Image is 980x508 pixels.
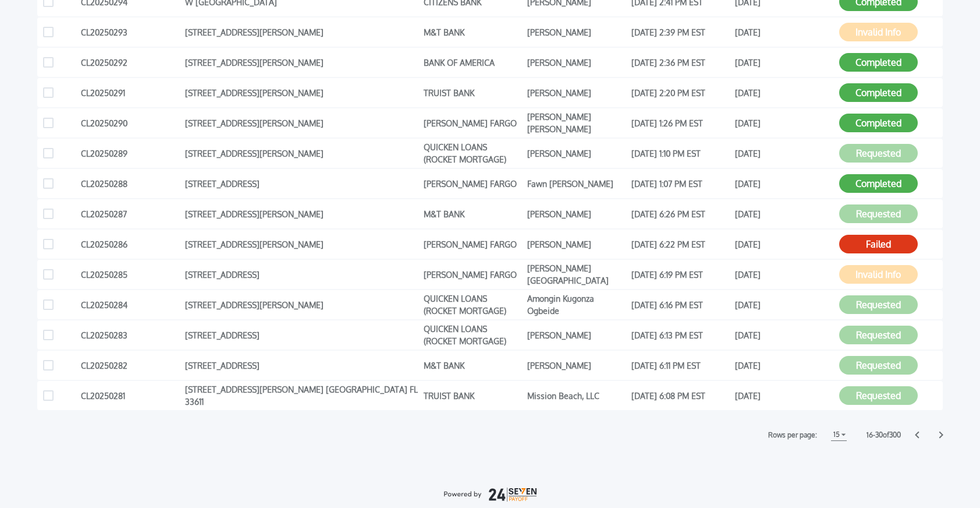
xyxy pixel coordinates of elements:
div: [STREET_ADDRESS] [185,357,418,374]
button: Requested [839,386,918,405]
div: [PERSON_NAME] [527,144,626,162]
div: [STREET_ADDRESS][PERSON_NAME] [185,205,418,223]
div: CL20250286 [81,235,179,253]
div: [PERSON_NAME] [527,205,626,223]
div: CL20250284 [81,296,179,313]
div: CL20250283 [81,326,179,344]
div: [STREET_ADDRESS][PERSON_NAME] [185,296,418,313]
button: Requested [839,326,918,344]
div: [DATE] 1:26 PM EST [631,114,730,132]
div: [STREET_ADDRESS] [185,266,418,283]
button: Requested [839,144,918,163]
div: [DATE] [735,357,833,374]
div: CL20250293 [81,23,179,41]
div: Mission Beach, LLC [527,387,626,404]
div: [DATE] [735,114,833,132]
div: [STREET_ADDRESS][PERSON_NAME] [185,114,418,132]
button: Requested [839,204,918,223]
button: Requested [839,295,918,314]
div: [DATE] [735,235,833,253]
div: M&T BANK [424,357,522,374]
button: Completed [839,114,918,132]
div: [DATE] [735,144,833,162]
button: 15 [831,429,847,441]
div: [STREET_ADDRESS][PERSON_NAME] [185,235,418,253]
div: [STREET_ADDRESS] [185,175,418,192]
div: [DATE] [735,266,833,283]
div: [PERSON_NAME] FARGO [424,175,522,192]
div: [DATE] [735,84,833,101]
div: [DATE] 6:26 PM EST [631,205,730,223]
div: M&T BANK [424,205,522,223]
div: [DATE] 6:13 PM EST [631,326,730,344]
div: [STREET_ADDRESS] [185,326,418,344]
div: [DATE] 6:16 PM EST [631,296,730,313]
div: [DATE] 6:22 PM EST [631,235,730,253]
div: [DATE] 6:11 PM EST [631,357,730,374]
div: [PERSON_NAME] FARGO [424,235,522,253]
div: [PERSON_NAME] FARGO [424,266,522,283]
div: [DATE] 2:39 PM EST [631,23,730,41]
div: [DATE] 6:08 PM EST [631,387,730,404]
button: Completed [839,83,918,102]
button: Completed [839,174,918,193]
button: Invalid Info [839,23,918,41]
button: Failed [839,235,918,253]
div: [PERSON_NAME] [527,357,626,374]
div: [PERSON_NAME] [527,54,626,71]
div: [DATE] [735,387,833,404]
div: M&T BANK [424,23,522,41]
div: CL20250282 [81,357,179,374]
div: [DATE] 1:10 PM EST [631,144,730,162]
div: TRUIST BANK [424,387,522,404]
div: [DATE] [735,175,833,192]
div: [STREET_ADDRESS][PERSON_NAME] [GEOGRAPHIC_DATA] FL 33611 [185,387,418,404]
div: [STREET_ADDRESS][PERSON_NAME] [185,23,418,41]
div: TRUIST BANK [424,84,522,101]
div: [STREET_ADDRESS][PERSON_NAME] [185,84,418,101]
div: BANK OF AMERICA [424,54,522,71]
button: Requested [839,356,918,375]
div: [DATE] [735,54,833,71]
div: CL20250285 [81,266,179,283]
div: [PERSON_NAME] [527,326,626,344]
div: [STREET_ADDRESS][PERSON_NAME] [185,144,418,162]
label: Rows per page: [768,429,817,441]
div: [DATE] [735,23,833,41]
div: CL20250289 [81,144,179,162]
button: Invalid Info [839,265,918,284]
div: [DATE] [735,296,833,313]
div: CL20250290 [81,114,179,132]
div: [STREET_ADDRESS][PERSON_NAME] [185,54,418,71]
div: [PERSON_NAME] [PERSON_NAME] [527,114,626,132]
div: CL20250291 [81,84,179,101]
label: 16 - 30 of 300 [867,429,901,441]
div: [DATE] 2:20 PM EST [631,84,730,101]
div: [DATE] 2:36 PM EST [631,54,730,71]
div: [PERSON_NAME] FARGO [424,114,522,132]
div: [DATE] [735,205,833,223]
div: QUICKEN LOANS (ROCKET MORTGAGE) [424,326,522,344]
div: [PERSON_NAME] [527,84,626,101]
img: logo [443,488,537,502]
div: [PERSON_NAME][GEOGRAPHIC_DATA] [527,266,626,283]
div: CL20250288 [81,175,179,192]
div: CL20250287 [81,205,179,223]
div: QUICKEN LOANS (ROCKET MORTGAGE) [424,296,522,313]
div: [PERSON_NAME] [527,235,626,253]
div: QUICKEN LOANS (ROCKET MORTGAGE) [424,144,522,162]
div: CL20250292 [81,54,179,71]
div: Amongin Kugonza Ogbeide [527,296,626,313]
div: [DATE] 6:19 PM EST [631,266,730,283]
div: Fawn [PERSON_NAME] [527,175,626,192]
h1: 15 [831,428,842,442]
div: [DATE] [735,326,833,344]
div: [PERSON_NAME] [527,23,626,41]
div: CL20250281 [81,387,179,404]
button: Completed [839,53,918,72]
div: [DATE] 1:07 PM EST [631,175,730,192]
